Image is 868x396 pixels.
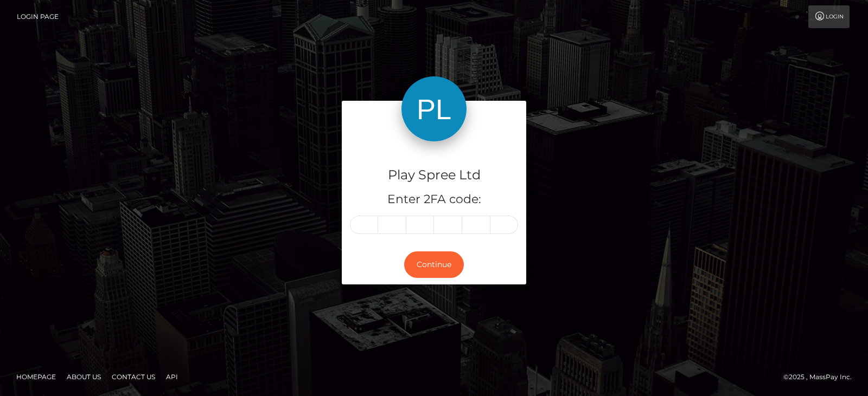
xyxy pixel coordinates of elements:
[107,368,159,385] a: Contact Us
[350,191,518,208] h5: Enter 2FA code:
[808,5,850,28] a: Login
[17,5,59,28] a: Login Page
[350,166,518,185] h4: Play Spree Ltd
[62,368,105,385] a: About Us
[783,371,860,383] div: © 2025 , MassPay Inc.
[404,251,464,278] button: Continue
[401,76,467,141] img: Play Spree Ltd
[162,368,182,385] a: API
[12,368,60,385] a: Homepage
